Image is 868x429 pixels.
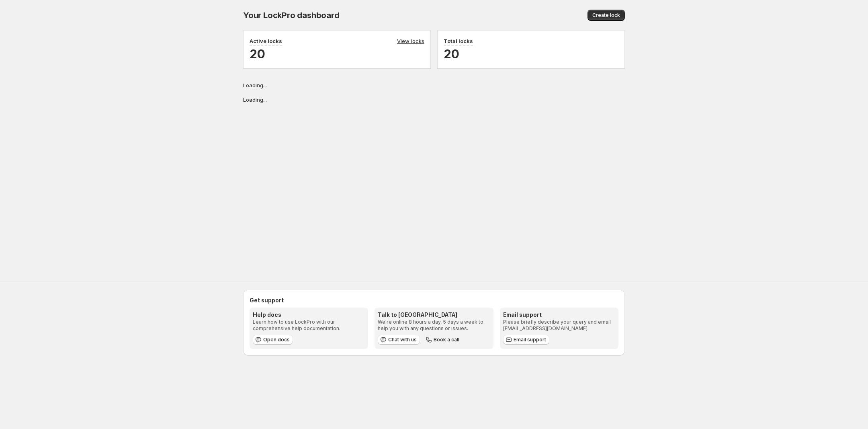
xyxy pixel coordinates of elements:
[444,46,618,62] h2: 20
[503,319,615,332] p: Please briefly describe your query and email [EMAIL_ADDRESS][DOMAIN_NAME].
[503,311,615,319] h3: Email support
[434,337,459,343] span: Book a call
[397,37,424,46] a: View locks
[378,335,420,345] button: Chat with us
[250,296,618,304] h2: Get support
[514,337,546,343] span: Email support
[253,311,365,319] h3: Help docs
[250,46,424,62] h2: 20
[253,335,293,345] a: Open docs
[444,37,473,45] p: Total locks
[378,319,490,332] p: We're online 8 hours a day, 5 days a week to help you with any questions or issues.
[423,335,463,345] button: Book a call
[243,81,625,89] div: Loading...
[592,12,620,18] span: Create lock
[378,311,490,319] h3: Talk to [GEOGRAPHIC_DATA]
[250,37,282,45] p: Active locks
[253,319,365,332] p: Learn how to use LockPro with our comprehensive help documentation.
[503,335,549,345] a: Email support
[388,337,417,343] span: Chat with us
[263,337,290,343] span: Open docs
[588,10,625,21] button: Create lock
[243,10,340,20] span: Your LockPro dashboard
[243,96,625,104] div: Loading...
